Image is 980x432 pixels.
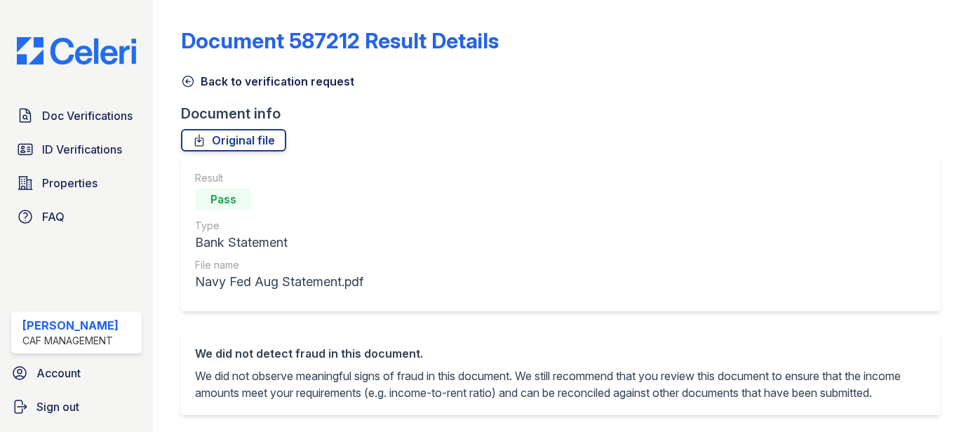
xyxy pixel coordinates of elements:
[181,28,499,53] a: Document 587212 Result Details
[22,334,119,348] div: CAF Management
[6,359,147,387] a: Account
[11,102,142,130] a: Doc Verifications
[181,104,952,123] div: Document info
[195,188,251,210] div: Pass
[195,345,927,362] div: We did not detect fraud in this document.
[195,171,363,185] div: Result
[11,135,142,163] a: ID Verifications
[11,169,142,197] a: Properties
[36,365,81,382] span: Account
[195,219,363,233] div: Type
[195,272,363,292] div: Navy Fed Aug Statement.pdf
[6,393,147,421] a: Sign out
[22,317,119,334] div: [PERSON_NAME]
[181,73,354,90] a: Back to verification request
[42,107,133,124] span: Doc Verifications
[6,37,147,64] img: CE_Logo_Blue-a8612792a0a2168367f1c8372b55b34899dd931a85d93a1a3d3e32e68fde9ad4.png
[195,367,927,401] p: We did not observe meaningful signs of fraud in this document. We still recommend that you review...
[42,175,98,191] span: Properties
[195,233,363,252] div: Bank Statement
[36,398,79,415] span: Sign out
[181,129,286,151] a: Original file
[195,258,363,272] div: File name
[42,141,122,158] span: ID Verifications
[11,203,142,231] a: FAQ
[42,208,65,225] span: FAQ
